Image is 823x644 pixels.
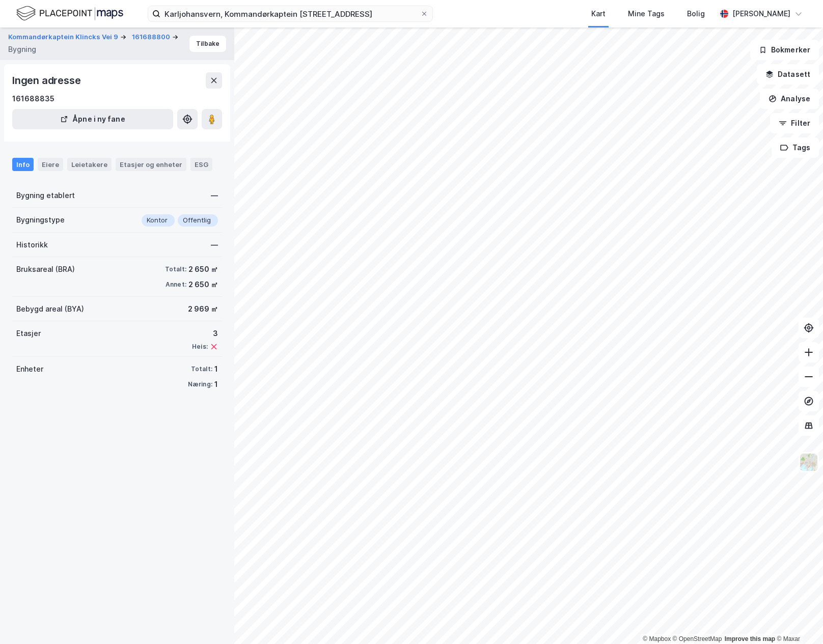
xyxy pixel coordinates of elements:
[760,89,819,109] button: Analyse
[8,43,36,55] div: Bygning
[628,8,665,20] div: Mine Tags
[189,36,226,52] button: Tilbake
[799,453,818,472] img: Z
[166,281,186,289] div: Annet:
[191,365,212,373] div: Totalt:
[750,40,819,60] button: Bokmerker
[770,113,819,133] button: Filter
[8,32,120,42] button: Kommandørkaptein Klincks Vei 9
[757,64,819,85] button: Datasett
[16,303,84,315] div: Bebygd areal (BYA)
[16,214,65,226] div: Bygningstype
[16,5,123,22] img: logo.f888ab2527a4732fd821a326f86c7f29.svg
[132,32,172,42] button: 161688800
[16,189,75,202] div: Bygning etablert
[214,378,218,390] div: 1
[214,363,218,375] div: 1
[772,137,819,158] button: Tags
[687,8,705,20] div: Bolig
[190,158,212,171] div: ESG
[188,263,218,275] div: 2 650 ㎡
[16,363,43,375] div: Enheter
[16,239,48,251] div: Historikk
[67,158,112,171] div: Leietakere
[12,72,83,89] div: Ingen adresse
[38,158,63,171] div: Eiere
[211,239,218,251] div: —
[643,635,671,642] a: Mapbox
[772,595,823,644] div: Kontrollprogram for chat
[673,635,722,642] a: OpenStreetMap
[591,8,606,20] div: Kart
[772,595,823,644] iframe: Chat Widget
[16,327,41,340] div: Etasjer
[188,303,218,315] div: 2 969 ㎡
[12,158,34,171] div: Info
[12,109,173,129] button: Åpne i ny fane
[12,93,54,105] div: 161688835
[165,265,186,273] div: Totalt:
[160,6,420,21] input: Søk på adresse, matrikkel, gårdeiere, leietakere eller personer
[732,8,790,20] div: [PERSON_NAME]
[192,343,208,351] div: Heis:
[211,189,218,202] div: —
[16,263,75,275] div: Bruksareal (BRA)
[188,278,218,291] div: 2 650 ㎡
[725,635,775,642] a: Improve this map
[120,160,182,169] div: Etasjer og enheter
[192,327,218,340] div: 3
[188,380,212,388] div: Næring:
